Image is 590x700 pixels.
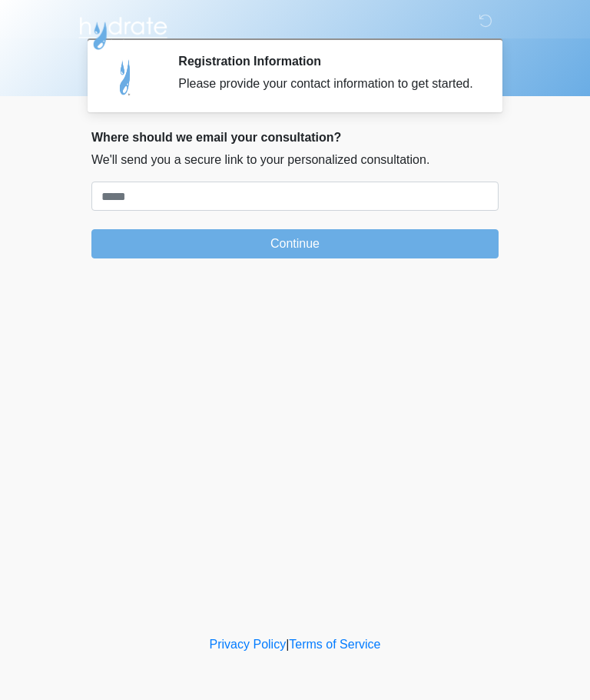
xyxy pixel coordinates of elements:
[178,75,476,93] div: Please provide your contact information to get started.
[286,638,289,651] a: |
[91,151,499,169] p: We'll send you a secure link to your personalized consultation.
[91,130,499,145] h2: Where should we email your consultation?
[76,12,170,51] img: Hydrate IV Bar - Arcadia Logo
[103,54,149,100] img: Agent Avatar
[210,638,287,651] a: Privacy Policy
[91,229,499,258] button: Continue
[289,638,380,651] a: Terms of Service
